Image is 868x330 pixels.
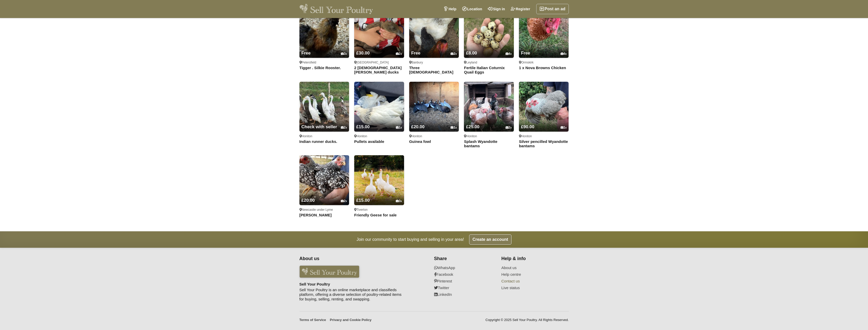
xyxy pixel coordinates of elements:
a: Live status [501,286,562,290]
span: Join our community to start buying and selling in your area! [357,236,464,243]
div: Leyland [464,60,514,65]
div: Honiton [464,134,514,138]
a: WhatsApp [434,265,495,270]
a: Silver pencilled Wyandotte bantams [519,139,569,148]
img: Silver pencilled Wyandotte bantams [519,82,569,132]
span: £20.00 [301,198,315,203]
img: Splash Wyandotte bantams [464,82,514,132]
h4: Share [434,256,495,262]
div: 2 [451,52,457,56]
a: [PERSON_NAME] [299,213,349,217]
a: Twitter [434,286,495,290]
a: £25.00 2 [464,115,514,132]
div: Ormskirk [519,60,569,65]
span: Free [411,51,421,56]
span: Free [301,51,311,56]
img: Pullets available [354,82,404,132]
a: Check with seller 2 [299,115,349,132]
a: Free 4 [519,41,569,58]
a: £15.00 3 [354,188,404,205]
div: Honiton [519,134,569,138]
a: Contact us [501,279,562,283]
div: Honiton [354,134,404,138]
div: Honiton [409,134,459,138]
div: 3 [341,52,347,56]
strong: Sell Your Poultry [299,282,330,286]
a: About us [501,265,562,270]
a: 2 [DEMOGRAPHIC_DATA] [PERSON_NAME] ducks [354,66,404,74]
span: Free [521,51,530,56]
div: Tiverton [354,208,404,212]
span: £25.00 [466,124,479,129]
img: Indian runner ducks. [299,82,349,132]
span: Copyright © 2025 Sell Your Poultry. All Rights Reserved. [486,318,569,324]
div: 4 [561,52,567,56]
div: 1 [396,126,402,130]
a: £20.00 1 [409,115,459,132]
img: Wyandotte bantams [299,155,349,205]
img: Fertile Italian Coturnix Quail Eggs [464,8,514,58]
a: Facebook [434,272,495,277]
a: Help centre [501,272,562,277]
a: Sign in [485,4,508,14]
span: £15.00 [356,198,370,203]
a: Free 2 [409,41,459,58]
img: Friendly Geese for sale [354,155,404,205]
img: Sell Your Poultry [299,4,373,14]
div: Petersfield [299,60,349,65]
a: Privacy and Cookie Policy [330,318,371,322]
a: Register [508,4,533,14]
a: Three [DEMOGRAPHIC_DATA] chickens. Free to a good home. [409,66,459,75]
div: 2 [341,199,347,203]
a: £30.00 2 [354,41,404,58]
a: LinkedIn [434,292,495,297]
a: Splash Wyandotte bantams [464,139,514,148]
div: 4 [506,52,512,56]
a: £8.00 4 [464,41,514,58]
div: [GEOGRAPHIC_DATA] [354,60,404,65]
span: Check with seller [301,124,337,129]
img: Sell Your Poultry [299,265,359,278]
div: 2 [396,52,402,56]
span: £90.00 [521,124,534,129]
div: Honiton [299,134,349,138]
div: 1 [451,126,457,130]
a: 1 x Nova Browns Chicken [519,66,569,70]
a: Location [459,4,485,14]
span: £20.00 [411,124,425,129]
img: Three 1 year old chickens. Free to a good home. [409,8,459,58]
h4: Help & info [501,256,562,262]
span: £8.00 [466,51,477,56]
a: Pullets available [354,139,404,144]
a: Tigger . Silkie Rooster. [299,66,349,70]
span: £15.00 [356,124,370,129]
div: Banbury [409,60,459,65]
p: Sell Your Poultry is an online marketplace and classifieds platform, offering a diverse selection... [299,288,403,301]
a: Fertile Italian Coturnix Quail Eggs [464,66,514,74]
span: £30.00 [356,51,370,56]
a: Terms of Service [299,318,326,322]
h4: About us [299,256,403,262]
a: £90.00 1 [519,115,569,132]
a: Pinterest [434,279,495,283]
img: Tigger . Silkie Rooster. [299,8,349,58]
a: Friendly Geese for sale [354,213,404,217]
a: Post an ad [536,4,569,14]
a: Help [441,4,459,14]
a: Indian runner ducks. [299,139,349,144]
img: 2 female khaki Campbell ducks [354,8,404,58]
img: Guinea fowl [409,82,459,132]
div: 1 [561,126,567,130]
a: Guinea fowl [409,139,459,144]
div: Newcastle under Lyme [299,208,349,212]
div: 3 [396,199,402,203]
a: £20.00 2 [299,188,349,205]
a: Create an account [469,234,511,245]
img: 1 x Nova Browns Chicken [519,8,569,58]
a: Free 3 [299,41,349,58]
a: £15.00 1 [354,115,404,132]
div: 2 [341,126,347,130]
div: 2 [506,126,512,130]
